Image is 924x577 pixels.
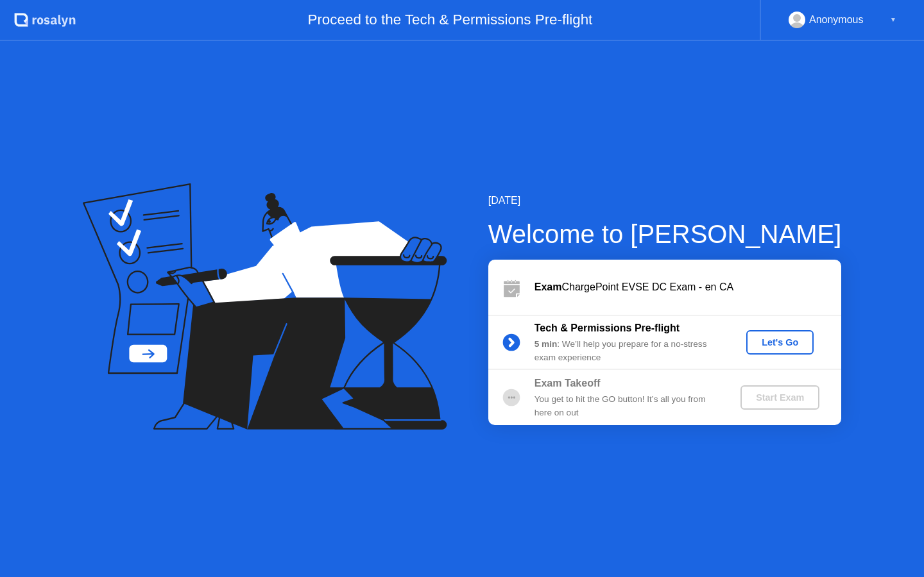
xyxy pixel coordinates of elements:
button: Start Exam [740,385,819,410]
div: ChargePoint EVSE DC Exam - en CA [535,280,841,295]
div: [DATE] [488,193,842,208]
b: Tech & Permissions Pre-flight [535,322,680,333]
b: 5 min [535,339,558,349]
button: Let's Go [746,330,814,355]
div: Anonymous [809,12,864,28]
div: Let's Go [751,337,809,347]
div: Start Exam [746,392,814,403]
b: Exam [535,281,562,292]
div: ▼ [890,12,896,28]
div: : We’ll help you prepare for a no-stress exam experience [535,338,719,364]
b: Exam Takeoff [535,378,601,389]
div: You get to hit the GO button! It’s all you from here on out [535,393,719,419]
div: Welcome to [PERSON_NAME] [488,215,842,253]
